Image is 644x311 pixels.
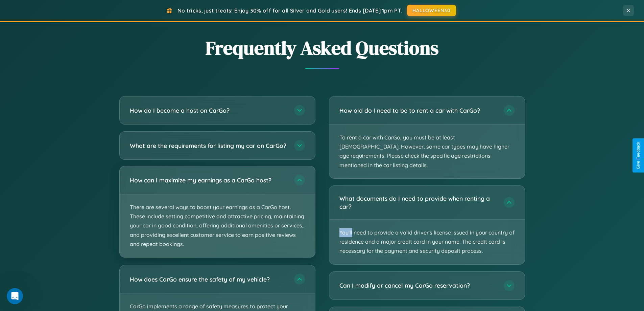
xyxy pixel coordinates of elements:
[329,220,525,264] p: You'll need to provide a valid driver's license issued in your country of residence and a major c...
[7,288,23,304] iframe: Intercom live chat
[130,141,287,150] h3: What are the requirements for listing my car on CarGo?
[177,7,402,14] span: No tricks, just treats! Enjoy 30% off for all Silver and Gold users! Ends [DATE] 1pm PT.
[636,142,641,169] div: Give Feedback
[119,35,525,61] h2: Frequently Asked Questions
[130,106,287,115] h3: How do I become a host on CarGo?
[329,125,525,178] p: To rent a car with CarGo, you must be at least [DEMOGRAPHIC_DATA]. However, some car types may ha...
[339,281,497,290] h3: Can I modify or cancel my CarGo reservation?
[407,5,456,16] button: HALLOWEEN30
[130,176,287,184] h3: How can I maximize my earnings as a CarGo host?
[120,194,315,257] p: There are several ways to boost your earnings as a CarGo host. These include setting competitive ...
[130,275,287,284] h3: How does CarGo ensure the safety of my vehicle?
[339,194,497,211] h3: What documents do I need to provide when renting a car?
[339,106,497,115] h3: How old do I need to be to rent a car with CarGo?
